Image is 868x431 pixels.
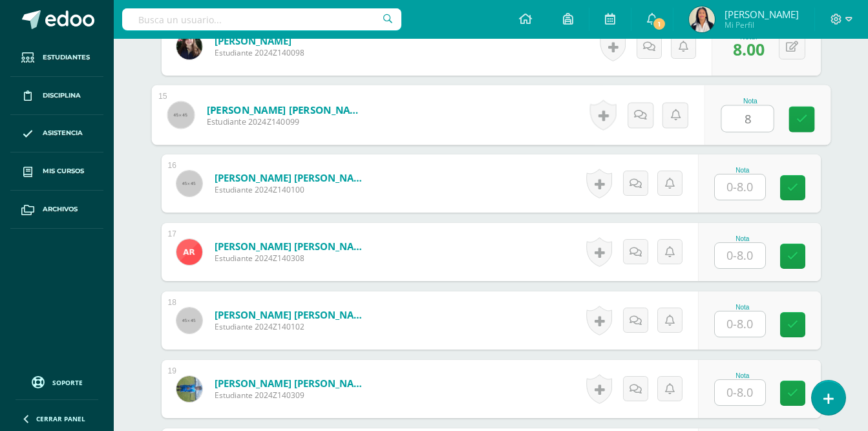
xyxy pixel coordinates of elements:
img: 45x45 [167,101,194,128]
a: Disciplina [10,77,103,115]
span: Estudiante 2024Z140099 [206,116,366,128]
span: Disciplina [43,90,81,101]
a: Soporte [16,373,98,390]
a: [PERSON_NAME] [PERSON_NAME] [215,171,370,184]
div: Nota [714,372,771,379]
span: 8.00 [733,38,765,60]
a: Archivos [10,191,103,229]
span: Estudiante 2024Z140102 [215,321,370,332]
input: 0-8.0 [715,311,765,337]
img: 45x45 [176,171,202,196]
div: Nota [714,235,771,242]
span: Asistencia [43,128,83,138]
div: Nota [721,98,779,105]
span: Mi Perfil [725,19,799,30]
span: Estudiante 2024Z140098 [215,47,304,58]
span: [PERSON_NAME] [725,8,799,21]
span: Cerrar panel [36,414,85,423]
img: f61d96d53cf485484f9aa0e7c99af4c4.png [176,376,202,402]
a: [PERSON_NAME] [215,34,304,47]
span: Estudiantes [43,52,90,63]
span: Estudiante 2024Z140100 [215,184,370,195]
a: [PERSON_NAME] [PERSON_NAME] [215,377,370,390]
a: Mis cursos [10,152,103,191]
div: Nota [714,304,771,311]
input: 0-8.0 [715,243,765,268]
a: Estudiantes [10,39,103,77]
div: Nota [714,167,771,174]
span: Mis cursos [43,166,84,176]
span: Estudiante 2024Z140309 [215,390,370,401]
a: Asistencia [10,115,103,153]
a: [PERSON_NAME] [PERSON_NAME] [215,308,370,321]
span: 1 [652,17,666,31]
input: Busca un usuario... [122,8,401,30]
span: Soporte [52,378,83,387]
img: efadfde929624343223942290f925837.png [689,6,715,32]
input: 0-8.0 [721,106,773,132]
img: 5ec70aa99b55e924e563ebceba0e45e6.png [176,239,202,265]
a: [PERSON_NAME] [PERSON_NAME] [215,240,370,253]
img: 45x45 [176,308,202,333]
span: Estudiante 2024Z140308 [215,253,370,264]
input: 0-8.0 [715,174,765,200]
a: [PERSON_NAME] [PERSON_NAME] [206,103,366,116]
span: Archivos [43,204,78,215]
input: 0-8.0 [715,380,765,405]
img: 0def0e3c1ba97265b89f60813d6e5d3a.png [176,34,202,59]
